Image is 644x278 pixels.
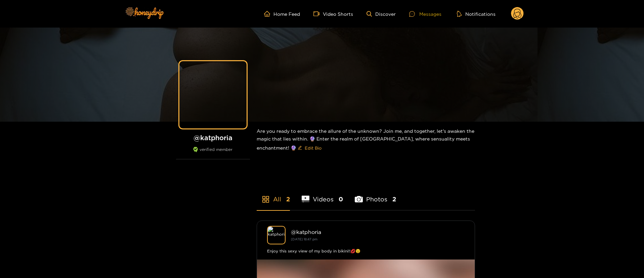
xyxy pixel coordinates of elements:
a: Discover [367,11,396,17]
li: Videos [302,180,343,210]
a: Video Shorts [313,11,353,17]
div: Are you ready to embrace the allure of the unknown? Join me, and together, let's awaken the magic... [257,122,475,159]
small: [DATE] 18:47 pm [291,237,317,241]
span: 2 [392,195,396,203]
li: Photos [355,180,396,210]
li: All [257,180,290,210]
div: verified member [176,147,250,159]
span: home [264,11,273,17]
div: @ katphoria [291,229,465,235]
span: 2 [286,195,290,203]
span: edit [298,146,302,151]
span: appstore [262,195,270,203]
span: 0 [339,195,343,203]
a: Home Feed [264,11,300,17]
button: editEdit Bio [296,143,323,153]
div: Messages [409,10,441,18]
span: Edit Bio [305,145,321,151]
span: video-camera [313,11,323,17]
img: katphoria [267,226,286,244]
div: Enjoy this sexy view of my body in bikini!!💋😉 [267,248,465,254]
h1: @ katphoria [176,133,250,142]
button: Notifications [455,10,498,17]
